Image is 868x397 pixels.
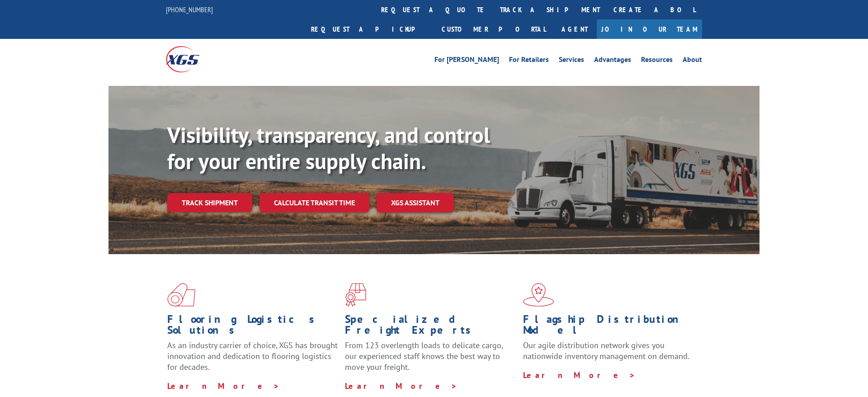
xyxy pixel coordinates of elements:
[377,193,454,213] a: XGS ASSISTANT
[509,56,549,66] a: For Retailers
[345,283,366,307] img: xgs-icon-focused-on-flooring-red
[523,314,694,340] h1: Flagship Distribution Model
[597,19,702,39] a: Join Our Team
[345,381,458,391] a: Learn More >
[434,56,499,66] a: For [PERSON_NAME]
[345,340,516,380] p: From 123 overlength loads to delicate cargo, our experienced staff knows the best way to move you...
[523,370,636,380] a: Learn More >
[523,340,689,361] span: Our agile distribution network gives you nationwide inventory management on demand.
[166,5,213,14] a: [PHONE_NUMBER]
[167,381,280,391] a: Learn More >
[167,121,490,175] b: Visibility, transparency, and control for your entire supply chain.
[435,19,552,39] a: Customer Portal
[304,19,435,39] a: Request a pickup
[594,56,631,66] a: Advantages
[167,314,338,340] h1: Flooring Logistics Solutions
[641,56,673,66] a: Resources
[552,19,597,39] a: Agent
[167,340,338,372] span: As an industry carrier of choice, XGS has brought innovation and dedication to flooring logistics...
[559,56,584,66] a: Services
[167,193,252,212] a: Track shipment
[259,193,369,213] a: Calculate transit time
[523,283,554,307] img: xgs-icon-flagship-distribution-model-red
[683,56,702,66] a: About
[345,314,516,340] h1: Specialized Freight Experts
[167,283,195,307] img: xgs-icon-total-supply-chain-intelligence-red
